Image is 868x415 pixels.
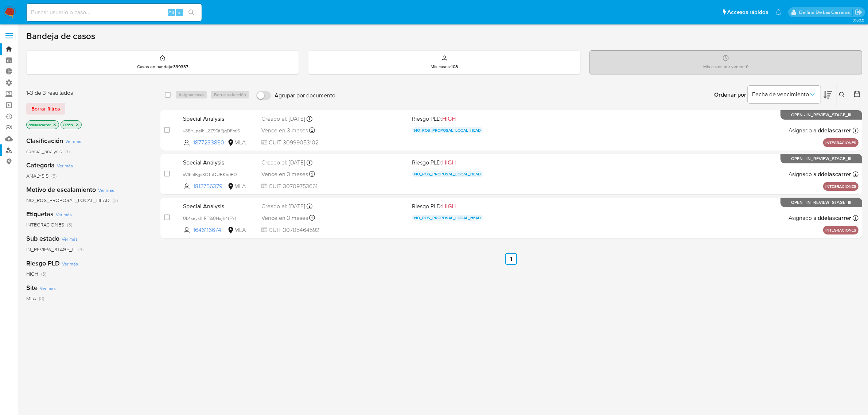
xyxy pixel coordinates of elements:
[855,8,863,16] a: Salir
[775,9,782,15] a: Notificaciones
[799,9,852,16] p: delfina.delascarreras@mercadolibre.com
[178,9,180,16] span: s
[727,8,768,16] span: Accesos rápidos
[27,8,202,17] input: Buscar usuario o caso...
[168,9,174,16] span: Alt
[184,7,199,18] button: search-icon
